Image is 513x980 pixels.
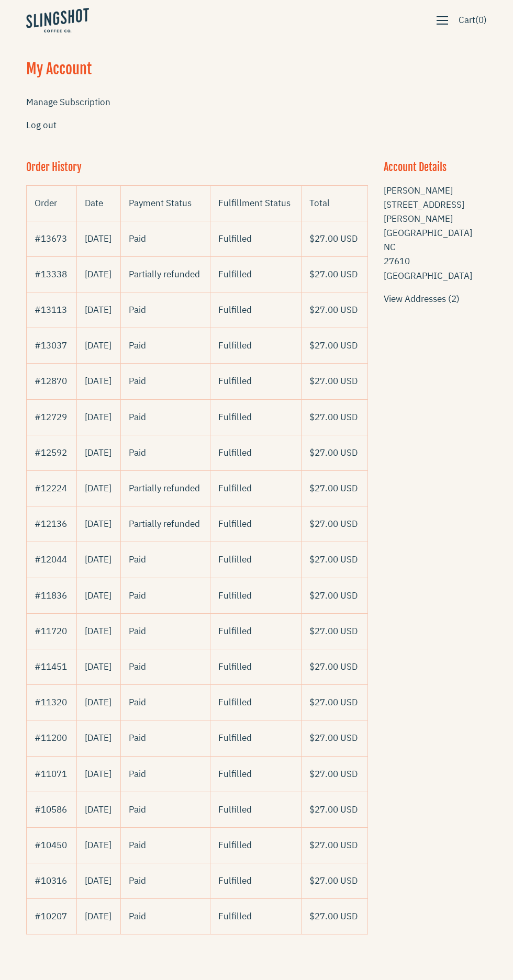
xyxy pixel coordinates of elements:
a: Paid [129,875,146,886]
a: $27.00 USD [309,768,358,780]
a: $27.00 USD [309,411,358,423]
a: Log out [26,119,57,131]
a: [DATE] [85,696,111,708]
a: Paid [129,768,146,780]
a: Partially refunded [129,482,200,494]
a: Fulfilled [218,518,252,530]
a: $27.00 USD [309,910,358,922]
a: [DATE] [85,340,111,351]
a: Partially refunded [129,518,200,530]
span: ( [475,13,478,27]
a: $27.00 USD [309,340,358,351]
a: Paid [129,304,146,316]
a: #12136 [35,518,67,530]
a: [DATE] [85,482,111,494]
a: Fulfilled [218,411,252,423]
a: #12729 [35,411,67,423]
a: Fulfilled [218,482,252,494]
a: Paid [129,554,146,565]
a: $27.00 USD [309,375,358,387]
a: [DATE] [85,768,111,780]
h4: Account Details [384,160,487,175]
a: [DATE] [85,875,111,886]
a: #13113 [35,304,67,316]
a: [DATE] [85,625,111,637]
a: Paid [129,625,146,637]
a: $27.00 USD [309,554,358,565]
a: #12870 [35,375,67,387]
a: Fulfilled [218,661,252,672]
a: #12044 [35,554,67,565]
a: Fulfilled [218,768,252,780]
a: [DATE] [85,910,111,922]
a: Paid [129,411,146,423]
a: $27.00 USD [309,625,358,637]
a: Fulfilled [218,447,252,458]
a: [DATE] [85,839,111,851]
th: Order [27,185,77,221]
a: #11720 [35,625,67,637]
a: Fulfilled [218,910,252,922]
a: #11836 [35,590,67,601]
a: #10450 [35,839,67,851]
a: [DATE] [85,518,111,530]
h1: My Account [26,59,92,79]
th: Fulfillment Status [210,185,302,221]
a: [DATE] [85,804,111,815]
a: #11320 [35,696,67,708]
a: [DATE] [85,732,111,744]
a: [DATE] [85,411,111,423]
a: Paid [129,375,146,387]
a: Fulfilled [218,804,252,815]
a: [DATE] [85,304,111,316]
a: Fulfilled [218,732,252,744]
a: Paid [129,910,146,922]
a: Paid [129,661,146,672]
a: Paid [129,233,146,244]
a: #11071 [35,768,67,780]
a: [DATE] [85,661,111,672]
a: $27.00 USD [309,268,358,280]
a: Fulfilled [218,625,252,637]
a: $27.00 USD [309,804,358,815]
a: #12224 [35,482,67,494]
a: $27.00 USD [309,447,358,458]
a: Manage Subscription [26,96,110,108]
a: $27.00 USD [309,875,358,886]
a: #11200 [35,732,67,744]
a: $27.00 USD [309,732,358,744]
a: $27.00 USD [309,590,358,601]
a: $27.00 USD [309,518,358,530]
a: Fulfilled [218,839,252,851]
a: #10207 [35,910,67,922]
a: $27.00 USD [309,233,358,244]
span: 0 [478,14,484,26]
a: Paid [129,696,146,708]
a: Fulfilled [218,590,252,601]
a: [DATE] [85,233,111,244]
a: $27.00 USD [309,482,358,494]
a: #10586 [35,804,67,815]
a: #13037 [35,340,67,351]
a: Fulfilled [218,554,252,565]
a: $27.00 USD [309,839,358,851]
a: Paid [129,839,146,851]
a: #10316 [35,875,67,886]
th: Payment Status [120,185,210,221]
a: $27.00 USD [309,696,358,708]
a: [DATE] [85,590,111,601]
a: #11451 [35,661,67,672]
a: Fulfilled [218,875,252,886]
a: Paid [129,804,146,815]
a: Partially refunded [129,268,200,280]
span: ) [484,13,487,27]
a: [DATE] [85,375,111,387]
a: Paid [129,590,146,601]
a: View Addresses (2) [384,293,460,305]
p: [PERSON_NAME] [STREET_ADDRESS][PERSON_NAME] [GEOGRAPHIC_DATA] NC 27610 [GEOGRAPHIC_DATA] [384,184,487,283]
a: Fulfilled [218,340,252,351]
a: Fulfilled [218,268,252,280]
a: Fulfilled [218,696,252,708]
a: #13673 [35,233,67,244]
th: Date [76,185,120,221]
